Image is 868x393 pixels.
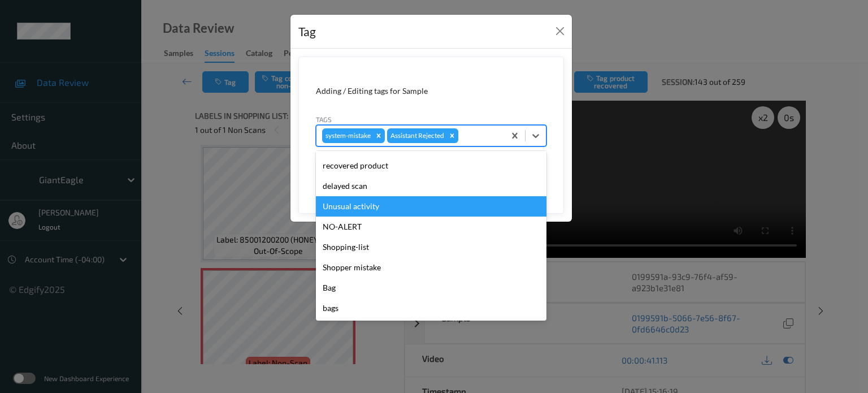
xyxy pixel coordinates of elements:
[316,85,546,97] div: Adding / Editing tags for Sample
[316,298,546,318] div: bags
[372,128,385,143] div: Remove system-mistake
[316,114,332,124] label: Tags
[316,156,546,176] div: recovered product
[316,237,546,257] div: Shopping-list
[316,257,546,278] div: Shopper mistake
[322,128,372,143] div: system-mistake
[316,217,546,237] div: NO-ALERT
[446,128,458,143] div: Remove Assistant Rejected
[387,128,446,143] div: Assistant Rejected
[316,196,546,217] div: Unusual activity
[552,23,568,39] button: Close
[316,278,546,298] div: Bag
[316,176,546,196] div: delayed scan
[298,23,316,41] div: Tag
